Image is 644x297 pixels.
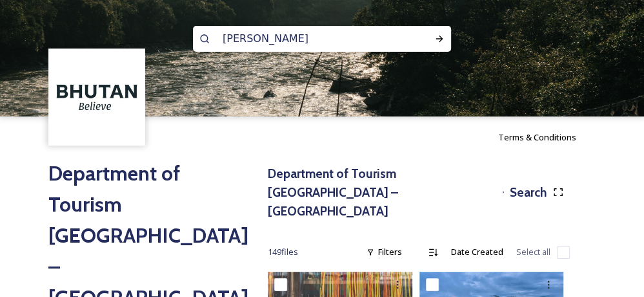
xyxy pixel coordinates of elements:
span: Select all [516,246,550,258]
div: Filters [360,239,408,265]
h3: Department of Tourism [GEOGRAPHIC_DATA] – [GEOGRAPHIC_DATA] [268,164,497,220]
input: Search [216,25,393,53]
a: Terms & Conditions [498,129,596,145]
span: 149 file s [268,246,298,258]
span: Terms & Conditions [498,131,576,143]
div: Date Created [445,239,510,265]
h3: Search [510,183,547,202]
img: BT_Logo_BB_Lockup_CMYK_High%2520Res.jpg [50,50,144,144]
